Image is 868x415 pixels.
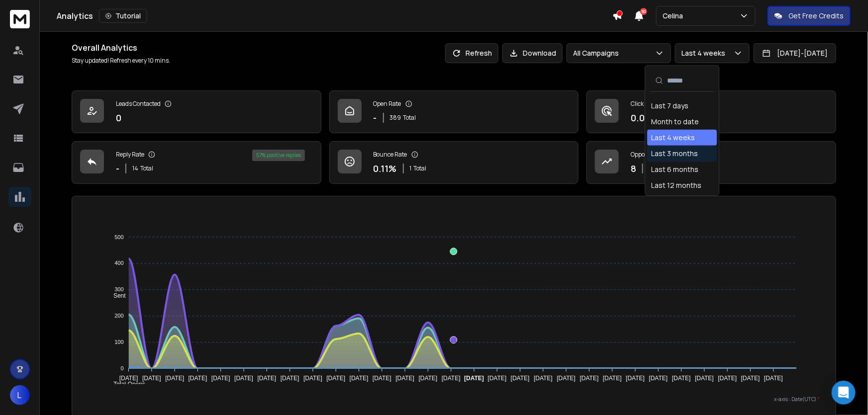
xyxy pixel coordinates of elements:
[88,396,820,403] p: x-axis : Date(UTC)
[788,11,844,21] p: Get Free Credits
[651,165,698,174] div: Last 6 months
[374,100,401,108] p: Open Rate
[765,375,783,382] tspan: [DATE]
[681,48,729,58] p: Last 4 weeks
[140,165,153,172] span: Total
[557,375,576,382] tspan: [DATE]
[99,9,147,23] button: Tutorial
[466,48,492,58] p: Refresh
[651,101,688,111] div: Last 7 days
[116,100,161,108] p: Leads Contacted
[442,375,461,382] tspan: [DATE]
[72,42,170,54] h1: Overall Analytics
[142,375,161,382] tspan: [DATE]
[502,43,563,63] button: Download
[258,375,277,382] tspan: [DATE]
[488,375,507,382] tspan: [DATE]
[115,234,124,240] tspan: 500
[396,375,415,382] tspan: [DATE]
[10,385,30,405] button: L
[211,375,230,382] tspan: [DATE]
[768,6,851,26] button: Get Free Credits
[329,90,579,133] a: Open Rate-389Total
[631,151,668,159] p: Opportunities
[640,8,647,15] span: 50
[465,375,484,382] tspan: [DATE]
[281,375,299,382] tspan: [DATE]
[115,339,124,345] tspan: 100
[832,381,856,405] div: Open Intercom Messenger
[119,375,138,382] tspan: [DATE]
[651,149,698,159] div: Last 3 months
[106,292,126,299] span: Sent
[374,111,377,125] p: -
[651,180,701,190] div: Last 12 months
[511,375,530,382] tspan: [DATE]
[651,117,699,127] div: Month to date
[121,365,124,371] tspan: 0
[580,375,599,382] tspan: [DATE]
[115,313,124,319] tspan: 200
[523,48,556,58] p: Download
[116,151,144,159] p: Reply Rate
[235,375,254,382] tspan: [DATE]
[419,375,438,382] tspan: [DATE]
[350,375,369,382] tspan: [DATE]
[741,375,760,382] tspan: [DATE]
[649,375,668,382] tspan: [DATE]
[115,260,124,266] tspan: 400
[327,375,346,382] tspan: [DATE]
[329,141,579,184] a: Bounce Rate0.11%1Total
[603,375,622,382] tspan: [DATE]
[414,165,427,172] span: Total
[651,133,695,143] div: Last 4 weeks
[373,375,391,382] tspan: [DATE]
[410,165,412,172] span: 1
[252,150,305,161] div: 57 % positive replies
[626,375,645,382] tspan: [DATE]
[695,375,714,382] tspan: [DATE]
[586,141,836,184] a: Opportunities8$800
[586,90,836,133] a: Click Rate0.00%0 Total
[106,381,145,388] span: Total Opens
[374,151,407,159] p: Bounce Rate
[631,100,657,108] p: Click Rate
[189,375,207,382] tspan: [DATE]
[631,111,658,125] p: 0.00 %
[573,48,623,58] p: All Campaigns
[132,165,138,172] span: 14
[72,90,321,133] a: Leads Contacted0
[116,111,121,125] p: 0
[116,162,119,175] p: -
[631,162,636,175] p: 8
[57,9,612,23] div: Analytics
[115,287,124,293] tspan: 300
[303,375,322,382] tspan: [DATE]
[390,114,401,122] span: 389
[754,43,836,63] button: [DATE]-[DATE]
[374,162,397,175] p: 0.11 %
[663,11,687,21] p: Celina
[72,57,170,65] p: Stay updated! Refresh every 10 mins.
[445,43,498,63] button: Refresh
[534,375,553,382] tspan: [DATE]
[403,114,416,122] span: Total
[718,375,737,382] tspan: [DATE]
[166,375,185,382] tspan: [DATE]
[672,375,691,382] tspan: [DATE]
[72,141,321,184] a: Reply Rate-14Total57% positive replies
